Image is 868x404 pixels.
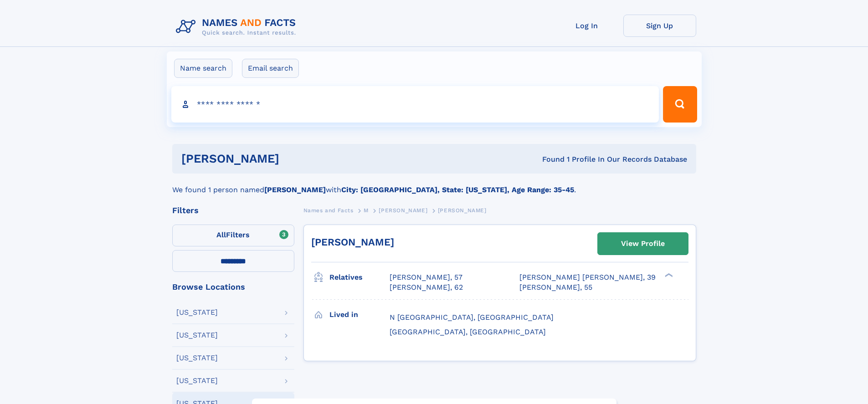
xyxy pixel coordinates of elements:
span: N [GEOGRAPHIC_DATA], [GEOGRAPHIC_DATA] [390,313,554,322]
label: Email search [242,59,299,78]
span: [PERSON_NAME] [438,207,487,214]
a: [PERSON_NAME], 55 [519,282,592,292]
a: Sign Up [623,15,696,37]
div: We found 1 person named with . [172,174,696,195]
span: [GEOGRAPHIC_DATA], [GEOGRAPHIC_DATA] [390,327,546,336]
div: Found 1 Profile In Our Records Database [411,154,687,164]
b: [PERSON_NAME] [264,185,326,194]
div: View Profile [621,233,665,254]
a: [PERSON_NAME] [PERSON_NAME], 39 [519,272,656,282]
input: search input [171,86,659,123]
div: [US_STATE] [176,309,218,316]
div: [US_STATE] [176,332,218,339]
a: Names and Facts [303,205,354,216]
div: ❯ [663,272,673,278]
label: Filters [172,225,294,246]
div: [US_STATE] [176,377,218,384]
h3: Relatives [329,270,390,285]
div: Filters [172,206,294,215]
a: View Profile [598,233,688,255]
a: [PERSON_NAME], 62 [390,282,463,292]
b: City: [GEOGRAPHIC_DATA], State: [US_STATE], Age Range: 35-45 [341,185,574,194]
button: Search Button [663,86,697,123]
span: [PERSON_NAME] [379,207,427,214]
div: [US_STATE] [176,354,218,362]
span: M [364,207,369,214]
span: All [216,230,226,239]
label: Name search [174,59,232,78]
a: Log In [550,15,623,37]
img: Logo Names and Facts [172,15,303,39]
a: [PERSON_NAME], 57 [390,272,462,282]
h1: [PERSON_NAME] [181,153,411,164]
a: [PERSON_NAME] [379,205,427,216]
h3: Lived in [329,307,390,322]
div: Browse Locations [172,283,294,291]
a: M [364,205,369,216]
a: [PERSON_NAME] [311,236,394,248]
